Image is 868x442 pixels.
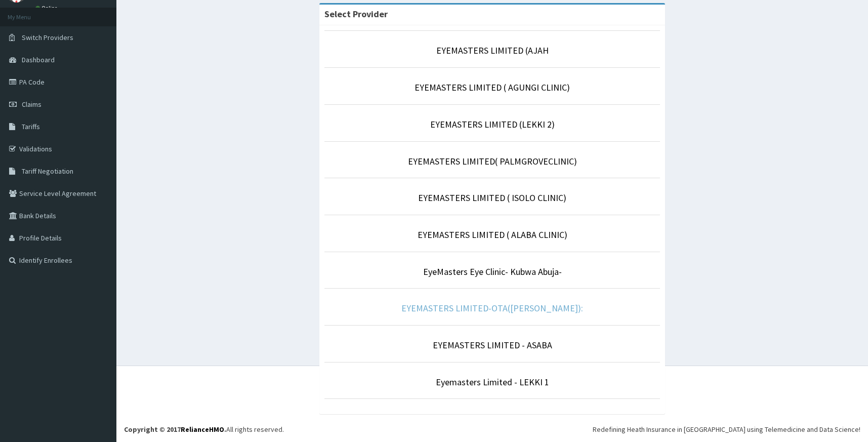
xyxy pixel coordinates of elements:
span: Claims [22,100,42,109]
a: EYEMASTERS LIMITED-OTA([PERSON_NAME]): [401,302,583,314]
a: EYEMASTERS LIMITED( PALMGROVECLINIC) [408,155,577,167]
a: EYEMASTERS LIMITED ( AGUNGI CLINIC) [415,82,570,93]
a: Eyemasters Limited - LEKKI 1 [436,376,549,388]
span: Switch Providers [22,33,73,42]
a: EYEMASTERS LIMITED - ASABA [433,339,552,351]
span: Tariff Negotiation [22,167,73,176]
span: Tariffs [22,122,40,131]
a: EYEMASTERS LIMITED (LEKKI 2) [430,118,555,130]
a: Online [35,5,60,12]
span: Dashboard [22,55,55,64]
div: Redefining Heath Insurance in [GEOGRAPHIC_DATA] using Telemedicine and Data Science! [593,424,860,434]
footer: All rights reserved. [116,366,868,442]
a: EYEMASTERS LIMITED ( ISOLO CLINIC) [418,192,566,204]
a: RelianceHMO [181,425,224,434]
strong: Copyright © 2017 . [124,425,226,434]
a: EyeMasters Eye Clinic- Kubwa Abuja- [423,266,562,277]
strong: Select Provider [324,8,388,20]
a: EYEMASTERS LIMITED (AJAH [436,45,549,56]
a: EYEMASTERS LIMITED ( ALABA CLINIC) [418,229,567,240]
